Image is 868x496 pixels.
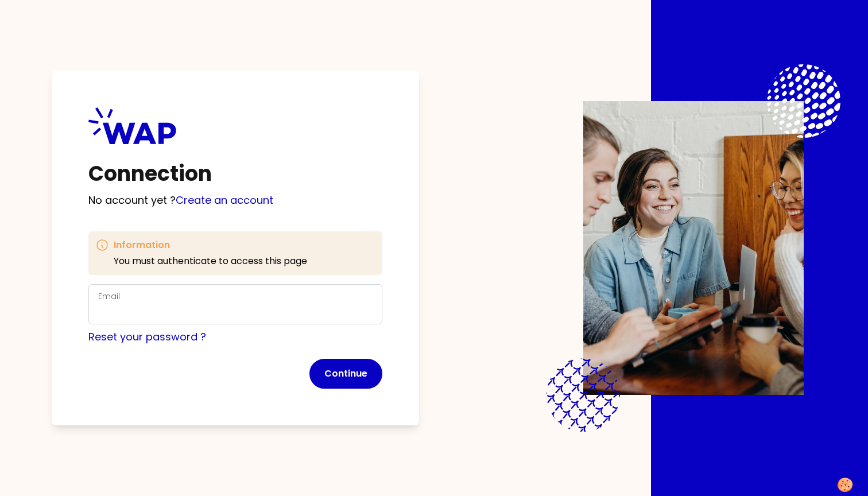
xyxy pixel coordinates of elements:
a: Reset your password ? [88,330,206,344]
label: Email [98,290,120,302]
button: Continue [309,359,382,389]
img: Description [583,101,804,395]
h3: Information [114,238,307,252]
p: You must authenticate to access this page [114,254,307,268]
h1: Connection [88,162,382,185]
p: No account yet ? [88,192,382,208]
a: Create an account [176,193,273,207]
